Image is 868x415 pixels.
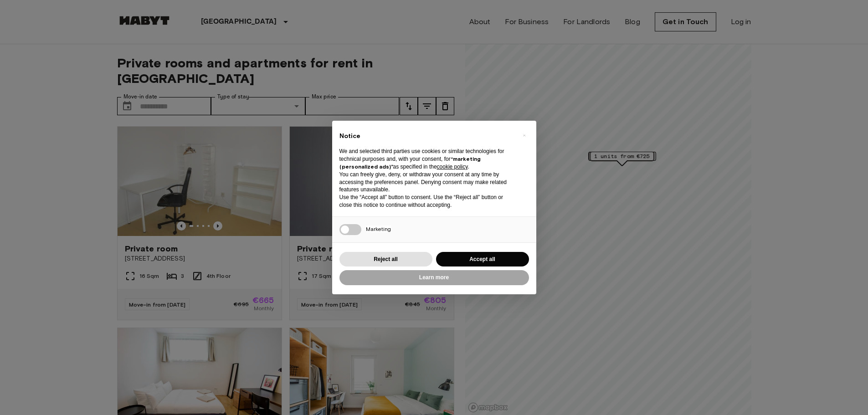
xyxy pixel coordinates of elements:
span: Marketing [366,225,391,232]
strong: “marketing (personalized ads)” [339,155,481,170]
a: cookie policy [437,164,468,170]
button: Close this notice [517,128,532,143]
p: Use the “Accept all” button to consent. Use the “Reject all” button or close this notice to conti... [339,194,514,209]
p: You can freely give, deny, or withdraw your consent at any time by accessing the preferences pane... [339,171,514,194]
button: Reject all [339,252,432,267]
p: We and selected third parties use cookies or similar technologies for technical purposes and, wit... [339,148,514,170]
span: × [523,130,526,141]
button: Accept all [436,252,529,267]
button: Learn more [339,270,529,285]
h2: Notice [339,132,514,141]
